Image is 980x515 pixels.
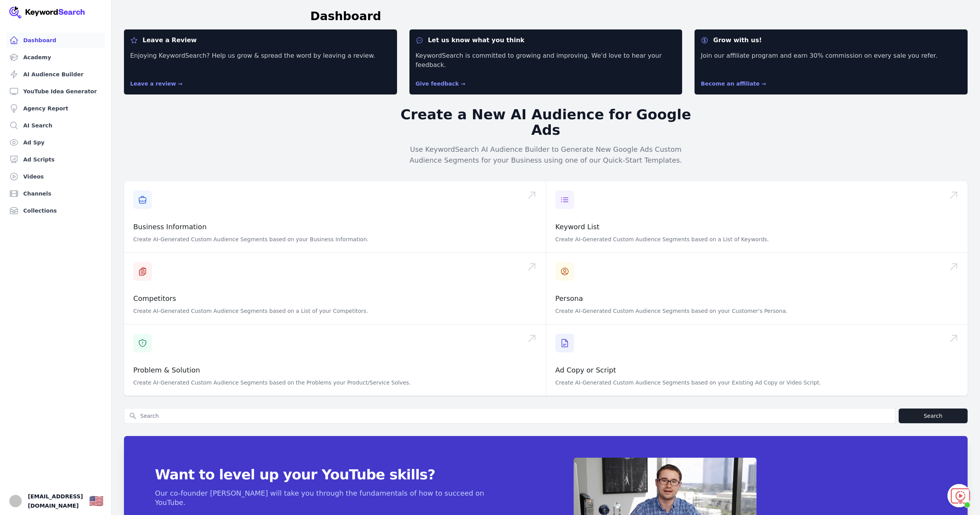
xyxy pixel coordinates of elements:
a: Academy [6,50,105,65]
button: 🇺🇸 [89,493,103,509]
p: Join our affiliate program and earn 30% commission on every sale you refer. [701,51,961,70]
div: 🇺🇸 [89,494,103,508]
a: Collections [6,203,105,218]
a: Videos [6,169,105,184]
h2: Create a New AI Audience for Google Ads [397,107,695,138]
a: Persona [555,294,583,302]
a: Keyword List [555,223,600,231]
a: Agency Report [6,101,105,116]
dt: Let us know what you think [416,36,676,45]
dt: Leave a Review [130,36,391,45]
a: AI Audience Builder [6,67,105,82]
a: Leave a review [130,81,182,87]
span: [EMAIL_ADDRESS][DOMAIN_NAME] [28,492,83,510]
a: Become an affiliate [701,81,766,87]
span: Want to level up your YouTube skills? [155,467,512,482]
p: Use KeywordSearch AI Audience Builder to Generate New Google Ads Custom Audience Segments for you... [397,144,695,166]
input: Search [124,409,895,423]
a: Channels [6,186,105,201]
p: KeywordSearch is committed to growing and improving. We'd love to hear your feedback. [416,51,676,70]
a: Ad Scripts [6,152,105,167]
span: → [178,81,182,87]
img: Your Company [9,6,85,19]
a: Problem & Solution [133,366,200,374]
img: Артем Лахтарина [9,495,22,507]
a: Business Information [133,223,206,231]
h1: Dashboard [310,9,381,23]
button: Open user button [9,495,22,507]
a: Competitors [133,294,176,302]
a: Ad Spy [6,135,105,150]
p: Enjoying KeywordSearch? Help us grow & spread the word by leaving a review. [130,51,391,70]
span: → [461,81,466,87]
button: Search [899,409,968,423]
p: Our co-founder [PERSON_NAME] will take you through the fundamentals of how to succeed on YouTube. [155,489,512,507]
div: Открытый чат [947,484,971,507]
a: Give feedback [416,81,466,87]
a: AI Search [6,118,105,133]
dt: Grow with us! [701,36,961,45]
span: → [762,81,766,87]
a: Dashboard [6,33,105,48]
a: YouTube Idea Generator [6,84,105,99]
a: Ad Copy or Script [555,366,616,374]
